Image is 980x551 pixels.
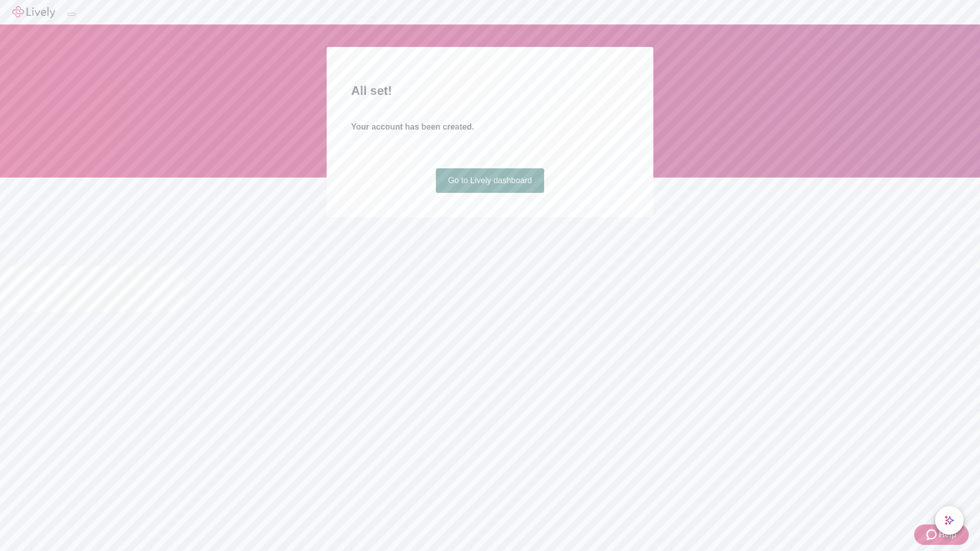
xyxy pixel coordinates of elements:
[351,121,629,133] h4: Your account has been created.
[351,82,629,100] h2: All set!
[436,168,545,193] a: Go to Lively dashboard
[12,6,55,18] img: Lively
[939,529,957,541] span: Help
[935,506,964,535] button: chat
[944,515,954,525] svg: Lively AI Assistant
[67,13,76,16] button: Log out
[926,529,939,541] svg: Zendesk support icon
[914,524,969,545] button: Zendesk support iconHelp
